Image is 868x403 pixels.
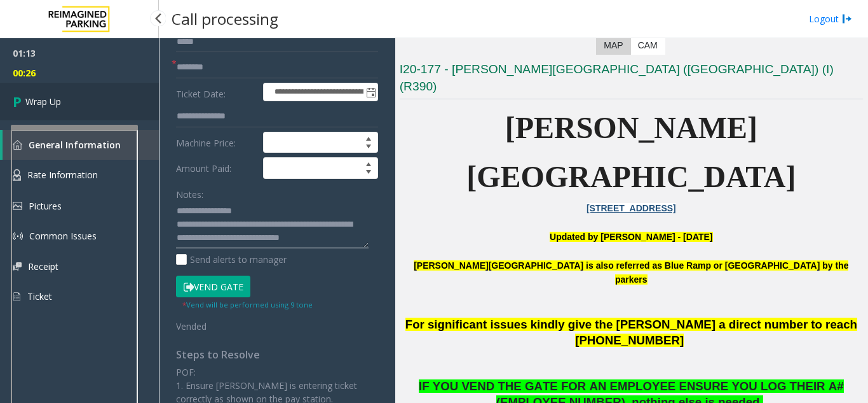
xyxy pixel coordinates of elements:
label: Map [596,36,630,55]
label: Amount Paid: [173,157,260,179]
span: Increase value [360,132,377,143]
a: [STREET_ADDRESS] [587,203,676,213]
a: Logout [809,12,852,25]
label: Notes: [176,183,203,201]
img: logout [842,12,852,25]
h3: I20-177 - [PERSON_NAME][GEOGRAPHIC_DATA] ([GEOGRAPHIC_DATA]) (I) (R390) [400,61,863,99]
span: Decrease value [360,143,377,153]
label: Machine Price: [173,132,260,153]
label: Send alerts to manager [176,253,287,266]
b: [PERSON_NAME][GEOGRAPHIC_DATA] is also referred as Blue Ramp or [GEOGRAPHIC_DATA] by the parkers [414,260,848,285]
span: Decrease value [360,168,377,178]
a: General Information [3,130,159,160]
span: For significant issues kindly give the [PERSON_NAME] a direct number to reach [PHONE_NUMBER] [405,318,857,347]
h4: Steps to Resolve [176,349,378,361]
font: Updated by [PERSON_NAME] - [DATE] [550,232,712,242]
span: Increase value [360,158,377,168]
label: CAM [630,36,665,55]
span: Toggle popup [363,83,377,101]
h3: Call processing [165,3,285,34]
button: Vend Gate [176,276,250,297]
span: Wrap Up [25,95,61,108]
span: [PERSON_NAME][GEOGRAPHIC_DATA] [466,111,796,194]
span: Vended [176,320,207,332]
label: Ticket Date: [173,83,260,102]
small: Vend will be performed using 9 tone [182,300,313,309]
